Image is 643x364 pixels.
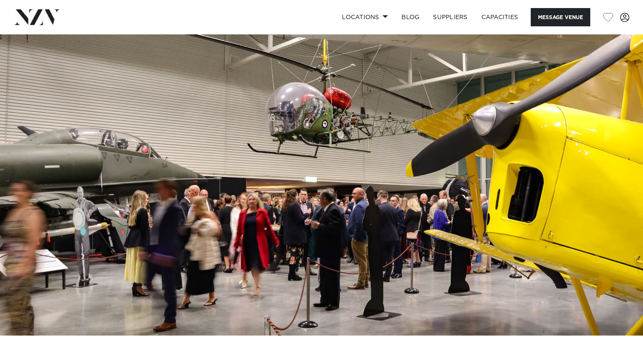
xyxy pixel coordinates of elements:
a: Locations [335,8,395,26]
a: SUPPLIERS [426,8,474,26]
button: Message Venue [531,8,590,26]
a: BLOG [395,8,426,26]
img: nzv-logo.png [14,9,60,25]
a: Capacities [475,8,525,26]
